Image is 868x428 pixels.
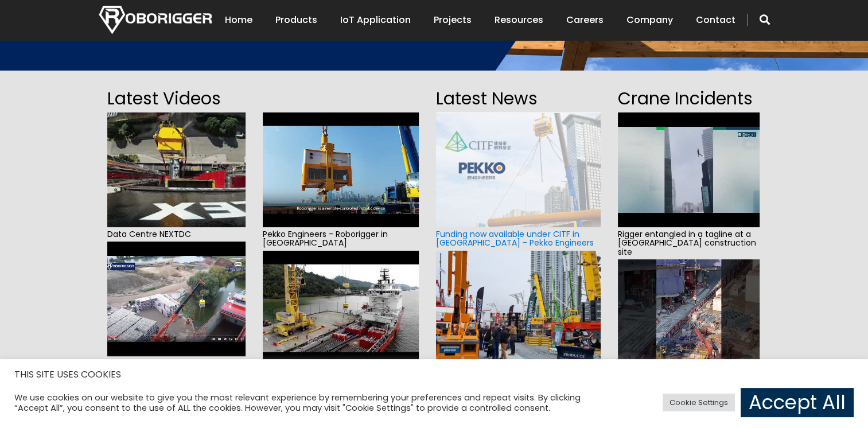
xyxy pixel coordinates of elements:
[14,392,602,413] div: We use cookies on our website to give you the most relevant experience by remembering your prefer...
[696,2,735,38] a: Contact
[741,388,854,417] a: Accept All
[618,227,760,259] span: Rigger entangled in a tagline at a [GEOGRAPHIC_DATA] construction site
[626,2,673,38] a: Company
[263,112,419,227] img: hqdefault.jpg
[618,259,760,374] img: hqdefault.jpg
[107,112,246,227] img: hqdefault.jpg
[566,2,604,38] a: Careers
[495,2,543,38] a: Resources
[663,394,735,411] a: Cookie Settings
[436,228,593,248] a: Funding now available under CITF in [GEOGRAPHIC_DATA] - Pekko Engineers
[225,2,252,38] a: Home
[107,242,246,356] img: hqdefault.jpg
[14,367,854,382] h5: THIS SITE USES COOKIES
[618,112,760,227] img: hqdefault.jpg
[263,227,419,251] span: Pekko Engineers - Roborigger in [GEOGRAPHIC_DATA]
[436,85,600,112] h2: Latest News
[107,227,246,242] span: Data Centre NEXTDC
[340,2,411,38] a: IoT Application
[263,251,419,365] img: hqdefault.jpg
[99,6,212,34] img: Nortech
[275,2,317,38] a: Products
[107,85,246,112] h2: Latest Videos
[618,85,760,112] h2: Crane Incidents
[434,2,472,38] a: Projects
[107,356,246,380] span: Wharf to vessel transfer transhipment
